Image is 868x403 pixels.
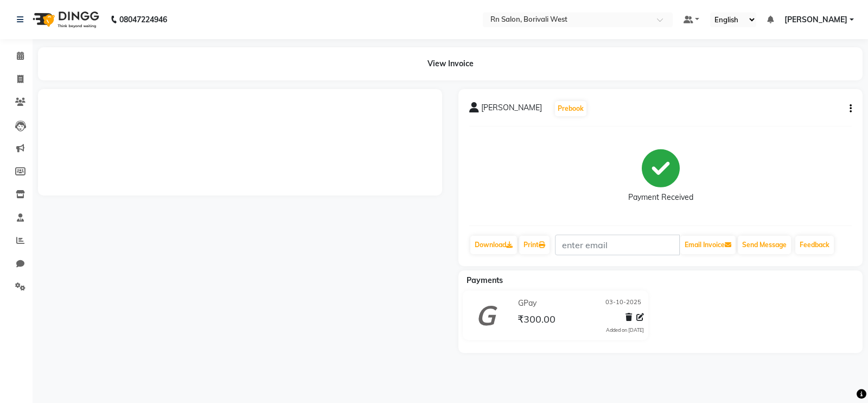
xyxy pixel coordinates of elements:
span: ₹300.00 [518,313,556,328]
img: logo [28,4,102,35]
span: GPay [518,298,537,309]
span: 03-10-2025 [605,298,641,309]
input: enter email [555,235,680,255]
a: Download [470,236,517,254]
span: [PERSON_NAME] [481,102,542,117]
button: Prebook [555,101,586,116]
a: Print [519,236,550,254]
a: Feedback [795,236,834,254]
button: Send Message [738,236,791,254]
div: View Invoice [38,47,863,80]
button: Email Invoice [680,236,736,254]
div: Added on [DATE] [606,326,644,334]
span: Payments [467,275,503,285]
span: [PERSON_NAME] [784,14,847,26]
div: Payment Received [628,192,693,203]
b: 08047224946 [119,4,167,35]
